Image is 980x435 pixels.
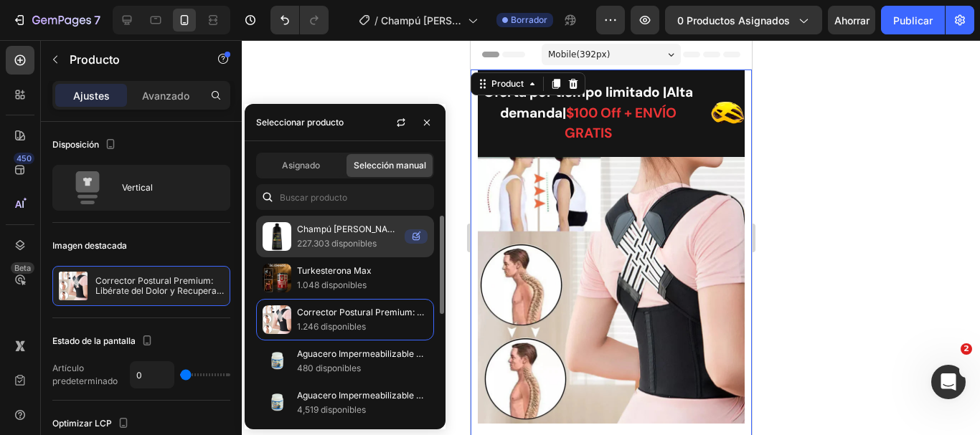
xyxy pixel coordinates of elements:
font: Imagen destacada [52,240,127,251]
button: 0 productos asignados [665,6,822,34]
font: Champú [PERSON_NAME] + Tratamiento Capilar [381,14,461,57]
font: 2 [963,344,969,353]
font: / [374,14,378,27]
div: Deshacer/Rehacer [270,6,329,34]
iframe: Área de diseño [471,40,752,435]
font: Avanzado [142,90,189,102]
font: Optimizar LCP [52,418,112,429]
img: colecciones [263,264,291,292]
font: Champú [PERSON_NAME] + Tratamiento Capilar [297,224,494,234]
font: Vertical [122,182,153,193]
font: Selección manual [354,160,426,171]
iframe: Chat en vivo de Intercom [931,365,966,399]
font: 227.303 disponibles [297,238,377,249]
font: 450 [17,153,32,163]
font: Beta [14,263,31,273]
font: 1.246 disponibles [297,321,366,332]
font: Corrector Postural Premium: Libérate del Dolor y Recupera Tu Confianza [297,307,594,317]
img: imagen de característica del producto [59,272,88,300]
font: Aguacero Impermeabilizable Combo 1 litro+500 ml Gratis [297,390,530,401]
font: 7 [94,13,100,27]
font: 4,519 disponibles [297,404,366,415]
font: Artículo predeterminado [52,363,118,386]
input: Buscar en Configuración y Avanzado [256,184,434,210]
p: Producto [70,51,192,68]
img: colecciones [263,388,291,417]
font: Asignado [282,160,320,171]
button: Ahorrar [828,6,875,34]
img: colecciones [263,222,291,251]
font: Seleccionar producto [256,117,344,128]
font: Ajustes [73,90,110,102]
font: Corrector Postural Premium: Libérate del Dolor y Recupera Tu Confianza [95,275,224,306]
font: Borrador [511,14,547,25]
font: 1.048 disponibles [297,279,367,290]
font: 0 productos asignados [677,14,790,27]
input: Auto [131,362,174,388]
img: colecciones [263,347,291,376]
font: Turkesterona Max [297,265,372,276]
font: Aguacero Impermeabilizable Combo 2 litros + 250 Gratis [297,348,527,359]
button: Publicar [881,6,945,34]
button: 7 [6,6,107,34]
font: Publicar [893,14,933,27]
font: Estado de la pantalla [52,335,136,346]
font: Disposición [52,139,99,150]
font: Ahorrar [834,14,870,27]
font: 480 disponibles [297,363,361,373]
img: colecciones [263,305,291,334]
font: Producto [70,52,120,67]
